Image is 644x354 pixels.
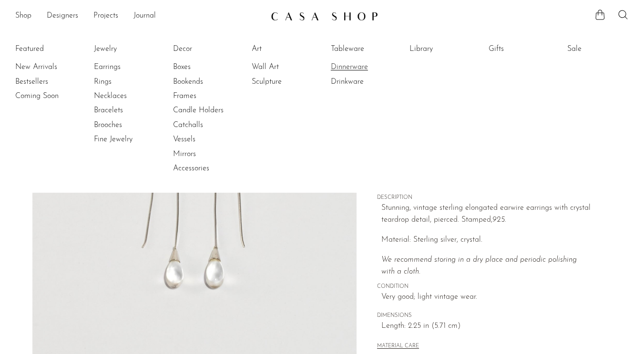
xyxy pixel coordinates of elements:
a: Wall Art [252,62,323,72]
ul: Tableware [331,42,402,89]
a: Boxes [173,62,245,72]
a: New Arrivals [15,62,87,72]
a: Art [252,44,323,54]
ul: Sale [567,42,639,60]
ul: Featured [15,60,87,103]
a: Drinkware [331,77,402,87]
span: DIMENSIONS [377,312,592,320]
em: 925. [492,216,506,224]
a: Projects [93,10,118,22]
a: Vessels [173,134,245,145]
p: Material: Sterling silver, crystal. [381,234,592,246]
ul: Gifts [489,42,560,60]
ul: NEW HEADER MENU [15,8,263,24]
p: Stunning, vintage sterling elongated earwire earrings with crystal teardrop detail, pierced. Stam... [381,202,592,226]
a: Frames [173,91,245,101]
a: Designers [47,10,78,22]
a: Fine Jewelry [94,134,165,145]
span: CONDITION [377,283,592,291]
span: Length: 2.25 in (5.71 cm) [381,320,592,333]
a: Library [409,44,481,54]
a: Candle Holders [173,105,245,116]
a: Accessories [173,163,245,174]
a: Rings [94,77,165,87]
a: Necklaces [94,91,165,101]
ul: Jewelry [94,42,165,147]
a: Bracelets [94,105,165,116]
ul: Decor [173,42,245,176]
a: Gifts [489,44,560,54]
a: Sale [567,44,639,54]
a: Mirrors [173,149,245,159]
nav: Desktop navigation [15,8,263,24]
a: Tableware [331,44,402,54]
ul: Art [252,42,323,89]
a: Shop [15,10,31,22]
a: Dinnerware [331,62,402,72]
a: Earrings [94,62,165,72]
i: We recommend storing in a dry place and periodic polishing with a cloth. [381,256,577,276]
span: DESCRIPTION [377,194,592,202]
ul: Library [409,42,481,60]
a: Catchalls [173,120,245,130]
a: Coming Soon [15,91,87,101]
a: Bookends [173,77,245,87]
a: Brooches [94,120,165,130]
a: Sculpture [252,77,323,87]
a: Jewelry [94,44,165,54]
span: Very good; light vintage wear. [381,291,592,304]
a: Decor [173,44,245,54]
button: MATERIAL CARE [377,343,419,350]
a: Journal [133,10,156,22]
a: Bestsellers [15,77,87,87]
